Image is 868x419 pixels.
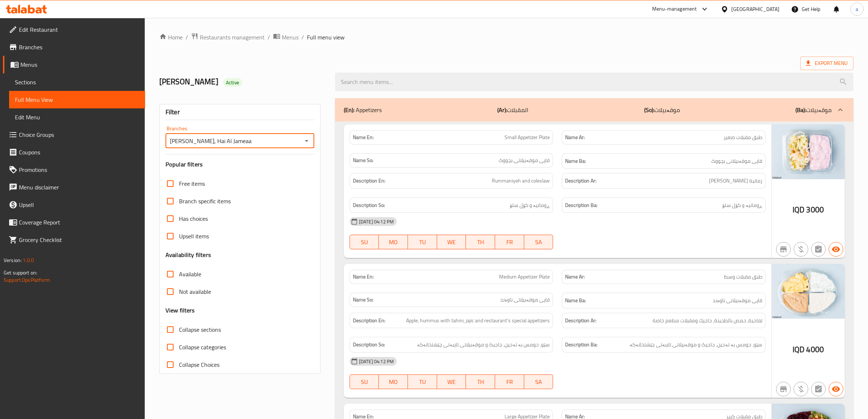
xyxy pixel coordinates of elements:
[829,382,843,396] button: Available
[565,157,586,166] strong: Name Ba:
[811,242,826,257] button: Not has choices
[335,73,853,91] input: search
[437,235,466,249] button: WE
[793,203,805,217] span: IQD
[495,235,524,249] button: FR
[722,201,762,210] span: ڕومانیە و کۆل سلۆ
[379,374,408,389] button: MO
[166,251,211,259] h3: Availability filters
[505,134,550,141] span: Small Appetizer Plate
[353,237,376,247] span: SU
[3,143,145,161] a: Coupons
[353,377,376,387] span: SU
[223,79,242,86] span: Active
[159,32,853,42] nav: breadcrumb
[19,183,139,192] span: Menu disclaimer
[440,237,463,247] span: WE
[500,296,550,304] span: قاپی موقەبیلاتی ناوەند
[776,382,791,396] button: Not branch specific item
[793,342,805,357] span: IQD
[565,316,596,325] strong: Description Ar:
[806,59,848,68] span: Export Menu
[3,178,145,196] a: Menu disclaimer
[159,33,183,42] a: Home
[492,176,550,185] span: Rummaniyeh and coleslaw
[497,104,507,115] b: (Ar):
[3,21,145,38] a: Edit Restaurant
[794,382,808,396] button: Purchased item
[273,32,299,42] a: Menus
[356,218,397,225] span: [DATE] 04:12 PM
[527,237,550,247] span: SA
[653,316,762,325] span: تفاحية, حمص بالطحينة, جاجيك ومقبلات مطعم خاصة
[565,201,598,210] strong: Description Ba:
[179,179,205,188] span: Free items
[510,201,550,210] span: ڕومانیە و کۆل سلۆ
[565,340,598,349] strong: Description Ba:
[353,340,385,349] strong: Description So:
[166,104,314,120] div: Filter
[772,264,845,319] img: Nakah_Hatab_%D8%B7%D8%A8%D9%82_%D9%85%D9%82%D8%A8%D9%84%D8%A7%D8%AA_%D9%88%D8%B363893118289729701...
[795,104,806,115] b: (Ba):
[498,377,521,387] span: FR
[9,73,145,91] a: Sections
[3,126,145,143] a: Choice Groups
[19,200,139,209] span: Upsell
[724,273,762,281] span: طبق مقبلات وسط
[353,201,385,210] strong: Description So:
[179,287,211,296] span: Not available
[379,235,408,249] button: MO
[19,25,139,34] span: Edit Restaurant
[23,255,34,265] span: 1.0.0
[382,377,405,387] span: MO
[437,374,466,389] button: WE
[344,104,354,115] b: (En):
[19,235,139,244] span: Grocery Checklist
[179,270,201,278] span: Available
[408,235,437,249] button: TU
[499,157,550,164] span: قاپی موقەبیلاتی بچووک
[3,56,145,73] a: Menus
[179,197,231,205] span: Branch specific items
[800,57,853,70] span: Export Menu
[565,296,586,305] strong: Name Ba:
[466,374,495,389] button: TH
[794,242,808,257] button: Purchased item
[776,242,791,257] button: Not branch specific item
[406,316,550,325] span: Apple, hummus with tahini, jajic and restaurant's special appetizers
[3,231,145,249] a: Grocery Checklist
[301,33,304,42] li: /
[713,296,762,305] span: قاپی موقەبیلاتی ناوەند
[9,108,145,126] a: Edit Menu
[382,237,405,247] span: MO
[829,242,843,257] button: Available
[644,105,680,114] p: موقەبیلات
[19,148,139,157] span: Coupons
[3,161,145,178] a: Promotions
[268,33,270,42] li: /
[15,113,139,122] span: Edit Menu
[15,78,139,87] span: Sections
[469,237,492,247] span: TH
[497,105,528,114] p: المقبلات
[353,157,373,164] strong: Name So:
[469,377,492,387] span: TH
[856,5,858,13] span: a
[179,232,209,241] span: Upsell items
[408,374,437,389] button: TU
[159,76,326,87] h2: [PERSON_NAME]
[353,296,373,304] strong: Name So:
[711,157,762,166] span: قاپی موقەبیلاتی بچووک
[307,33,345,42] span: Full menu view
[356,358,397,365] span: [DATE] 04:12 PM
[709,176,762,185] span: رمانية وكول سلو
[772,124,845,179] img: Nakah_Hatab_%D8%B7%D8%A8%D9%82_%D9%85%D9%82%D8%A8%D9%84%D8%A7%D8%AA_%D8%B5%D8%BA63893118280156392...
[223,78,242,87] div: Active
[524,235,553,249] button: SA
[440,377,463,387] span: WE
[4,255,22,265] span: Version:
[795,105,832,114] p: موقەبیلات
[466,235,495,249] button: TH
[19,130,139,139] span: Choice Groups
[350,235,379,249] button: SU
